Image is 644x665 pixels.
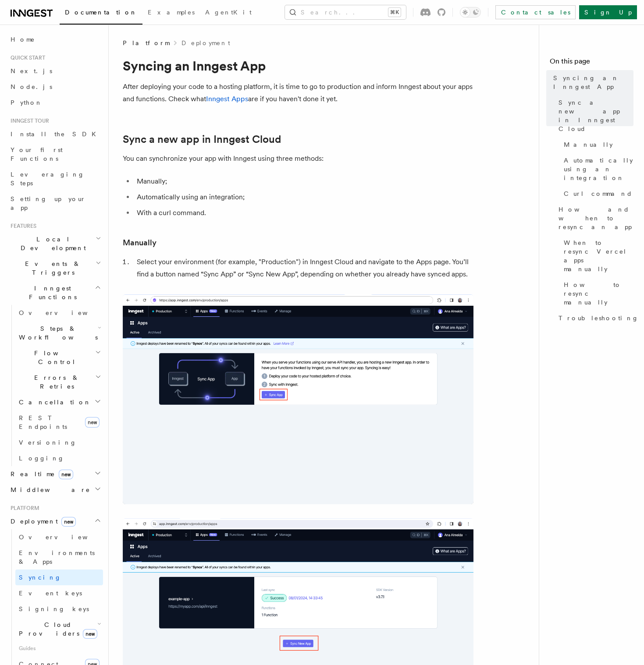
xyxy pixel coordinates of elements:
[11,171,85,187] span: Leveraging Steps
[11,67,52,74] span: Next.js
[123,133,281,145] a: Sync a new app in Inngest Cloud
[7,280,103,305] button: Inngest Functions
[7,482,103,498] button: Middleware
[560,235,633,277] a: When to resync Vercel apps manually
[7,256,103,280] button: Events & Triggers
[564,189,633,198] span: Curl command
[564,156,633,182] span: Automatically using an integration
[15,585,103,601] a: Event keys
[15,435,103,450] a: Versioning
[7,305,103,466] div: Inngest Functions
[7,95,103,110] a: Python
[7,191,103,216] a: Setting up your app
[15,620,97,638] span: Cloud Providers
[123,81,473,105] p: After deploying your code to a hosting platform, it is time to go to production and inform Innges...
[15,410,103,435] a: REST Endpointsnew
[15,529,103,545] a: Overview
[123,152,473,165] p: You can synchronize your app with Inngest using three methods:
[7,235,96,252] span: Local Development
[555,95,633,137] a: Sync a new app in Inngest Cloud
[19,574,61,581] span: Syncing
[550,70,633,95] a: Syncing an Inngest App
[11,146,63,162] span: Your first Functions
[19,590,82,597] span: Event keys
[7,466,103,482] button: Realtimenew
[555,202,633,235] a: How and when to resync an app
[19,439,77,446] span: Versioning
[388,8,401,17] kbd: ⌘K
[7,470,73,478] span: Realtime
[559,98,633,133] span: Sync a new app in Inngest Cloud
[7,505,39,512] span: Platform
[200,3,257,24] a: AgentKit
[7,231,103,256] button: Local Development
[148,9,195,16] span: Examples
[134,207,473,219] li: With a curl command.
[7,259,96,277] span: Events & Triggers
[559,205,633,231] span: How and when to resync an app
[61,517,76,527] span: new
[123,39,169,47] span: Platform
[19,549,95,565] span: Environments & Apps
[59,470,73,479] span: new
[564,280,633,307] span: How to resync manually
[7,117,49,124] span: Inngest tour
[19,455,64,462] span: Logging
[564,238,633,273] span: When to resync Vercel apps manually
[564,140,613,149] span: Manually
[19,534,109,541] span: Overview
[15,398,91,407] span: Cancellation
[11,35,35,44] span: Home
[205,9,252,16] span: AgentKit
[7,517,76,526] span: Deployment
[15,545,103,569] a: Environments & Apps
[560,137,633,152] a: Manually
[560,152,633,186] a: Automatically using an integration
[7,166,103,191] a: Leveraging Steps
[85,417,100,428] span: new
[559,314,639,322] span: Troubleshooting
[7,79,103,95] a: Node.js
[11,99,43,106] span: Python
[134,175,473,187] li: Manually;
[15,617,103,641] button: Cloud Providersnew
[123,237,157,249] a: Manually
[15,601,103,617] a: Signing keys
[60,3,142,25] a: Documentation
[15,394,103,410] button: Cancellation
[15,641,103,655] span: Guides
[181,39,230,47] a: Deployment
[7,513,103,529] button: Deploymentnew
[560,186,633,202] a: Curl command
[123,58,473,74] h1: Syncing an Inngest App
[19,605,89,612] span: Signing keys
[11,131,101,138] span: Install the SDK
[142,3,200,24] a: Examples
[550,56,633,70] h4: On this page
[11,195,86,211] span: Setting up your app
[7,223,36,230] span: Features
[15,569,103,585] a: Syncing
[7,32,103,47] a: Home
[15,373,95,391] span: Errors & Retries
[555,310,633,326] a: Troubleshooting
[65,9,137,16] span: Documentation
[7,142,103,166] a: Your first Functions
[83,629,97,639] span: new
[7,485,90,494] span: Middleware
[7,126,103,142] a: Install the SDK
[19,309,109,316] span: Overview
[460,7,481,18] button: Toggle dark mode
[7,54,45,61] span: Quick start
[285,5,406,19] button: Search...⌘K
[134,191,473,203] li: Automatically using an integration;
[579,5,637,19] a: Sign Up
[15,324,98,342] span: Steps & Workflows
[15,321,103,345] button: Steps & Workflows
[553,74,633,91] span: Syncing an Inngest App
[560,277,633,310] a: How to resync manually
[495,5,576,19] a: Contact sales
[206,95,248,103] a: Inngest Apps
[11,83,52,90] span: Node.js
[123,294,473,504] img: Inngest Cloud screen with sync App button when you have no apps synced yet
